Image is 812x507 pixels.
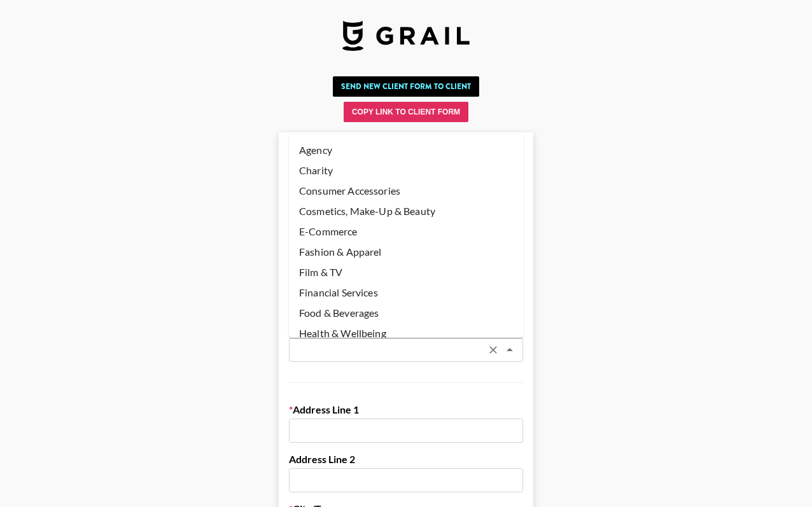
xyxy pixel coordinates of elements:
li: E-Commerce [289,221,523,242]
label: Address Line 2 [289,453,523,466]
img: Grail Talent Logo [342,20,470,51]
li: Food & Beverages [289,303,523,323]
button: Copy Link to Client Form [344,102,468,122]
li: Fashion & Apparel [289,242,523,262]
li: Agency [289,140,523,160]
li: Health & Wellbeing [289,323,523,344]
li: Film & TV [289,262,523,282]
button: Close [501,341,519,359]
label: Address Line 1 [289,403,523,416]
li: Consumer Accessories [289,181,523,201]
li: Charity [289,160,523,181]
li: Financial Services [289,282,523,303]
button: Clear [484,341,502,359]
button: Send New Client Form to Client [333,76,479,97]
li: Cosmetics, Make-Up & Beauty [289,201,523,221]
